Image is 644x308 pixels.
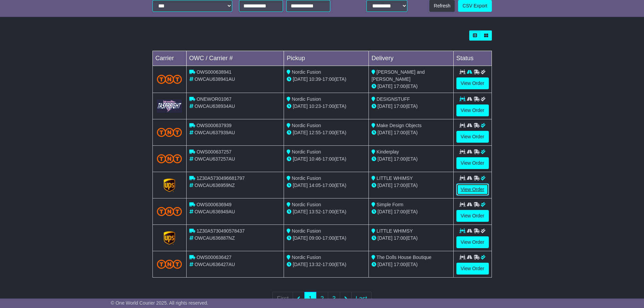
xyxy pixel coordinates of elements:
div: - (ETA) [287,182,366,189]
div: - (ETA) [287,208,366,215]
span: OWCAU636887NZ [194,235,235,241]
a: View Order [456,104,489,116]
span: 17:00 [323,183,334,188]
div: - (ETA) [287,156,366,163]
img: GetCarrierServiceLogo [164,231,175,245]
span: ONEWOR01067 [196,96,231,102]
img: TNT_Domestic.png [157,207,182,216]
td: Status [453,51,492,66]
img: GetCarrierServiceLogo [164,179,175,192]
span: 10:23 [309,103,321,109]
span: 17:00 [323,76,334,82]
span: 17:00 [394,209,406,214]
span: 17:00 [394,262,406,267]
span: Nordic Fusion [292,228,321,234]
span: 17:00 [323,130,334,135]
span: 17:00 [323,209,334,214]
span: [DATE] [378,84,392,89]
span: Nordic Fusion [292,69,321,75]
span: Nordic Fusion [292,175,321,181]
a: 3 [328,292,340,306]
span: 17:00 [323,156,334,162]
a: View Order [456,210,489,222]
a: View Order [456,131,489,143]
div: (ETA) [372,261,451,268]
span: Make Design Objects [377,123,422,128]
a: Last [351,292,372,306]
span: [DATE] [293,262,308,267]
span: Kinderplay [377,149,399,155]
span: [DATE] [293,235,308,241]
a: View Order [456,236,489,248]
a: View Order [456,157,489,169]
span: OWCAU636949AU [194,209,235,214]
span: 17:00 [394,130,406,135]
td: Carrier [152,51,186,66]
span: Nordic Fusion [292,149,321,155]
img: TNT_Domestic.png [157,75,182,84]
span: [DATE] [378,103,392,109]
span: [DATE] [378,209,392,214]
span: 13:52 [309,209,321,214]
div: (ETA) [372,83,451,90]
span: OWS000637257 [196,149,232,155]
span: The Dolls House Boutique [377,255,432,260]
span: 1Z30A5730490578437 [196,228,244,234]
span: OWCAU637257AU [194,156,235,162]
span: DESIGNSTUFF [377,96,410,102]
span: 17:00 [394,103,406,109]
div: (ETA) [372,235,451,242]
td: Pickup [284,51,369,66]
a: View Order [456,263,489,275]
span: Nordic Fusion [292,123,321,128]
div: (ETA) [372,156,451,163]
td: OWC / Carrier # [186,51,284,66]
span: OWS000636427 [196,255,232,260]
span: 10:39 [309,76,321,82]
span: 17:00 [394,183,406,188]
span: 10:46 [309,156,321,162]
span: [DATE] [378,130,392,135]
span: [DATE] [293,103,308,109]
span: Nordic Fusion [292,255,321,260]
td: Delivery [368,51,453,66]
div: - (ETA) [287,235,366,242]
span: 12:55 [309,130,321,135]
span: OWS000636949 [196,202,232,207]
span: OWCAU636427AU [194,262,235,267]
span: [DATE] [378,156,392,162]
div: (ETA) [372,129,451,136]
img: TNT_Domestic.png [157,154,182,163]
div: - (ETA) [287,261,366,268]
span: [DATE] [293,130,308,135]
img: TNT_Domestic.png [157,260,182,269]
a: View Order [456,184,489,195]
span: [DATE] [293,156,308,162]
span: OWCAU638934AU [194,103,235,109]
div: - (ETA) [287,103,366,110]
span: OWCAU636959NZ [194,183,235,188]
span: OWCAU637939AU [194,130,235,135]
img: TNT_Domestic.png [157,128,182,137]
img: GetCarrierServiceLogo [157,99,182,113]
span: 17:00 [323,262,334,267]
span: 14:05 [309,183,321,188]
span: Nordic Fusion [292,96,321,102]
span: [DATE] [378,235,392,241]
div: - (ETA) [287,129,366,136]
span: 13:32 [309,262,321,267]
span: [DATE] [293,209,308,214]
span: [DATE] [378,262,392,267]
span: [DATE] [293,183,308,188]
span: © One World Courier 2025. All rights reserved. [111,300,209,306]
a: 1 [304,292,316,306]
span: 1Z30A5730496681797 [196,175,244,181]
span: LITTLE WHIMSY [377,228,413,234]
a: 2 [316,292,328,306]
span: 17:00 [394,84,406,89]
span: [PERSON_NAME] and [PERSON_NAME] [372,69,425,82]
span: OWCAU638941AU [194,76,235,82]
div: (ETA) [372,103,451,110]
span: 17:00 [394,156,406,162]
span: 09:00 [309,235,321,241]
